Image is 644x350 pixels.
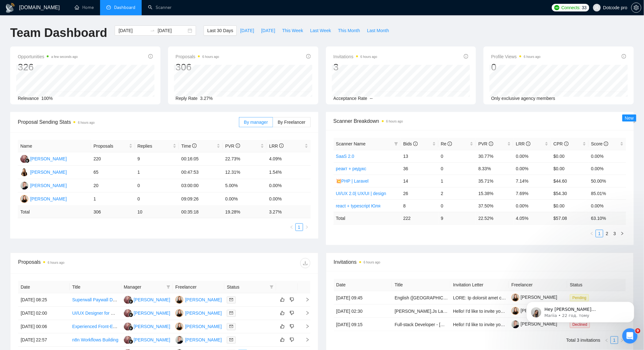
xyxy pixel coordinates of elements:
[334,212,401,224] td: Total
[192,143,197,148] span: info-circle
[91,166,135,179] td: 65
[280,324,285,329] span: like
[632,5,641,10] span: setting
[513,199,551,212] td: 0.00%
[18,53,78,60] span: Opportunities
[605,339,609,342] span: left
[279,296,286,304] button: like
[14,19,24,29] img: Profile image for Mariia
[589,199,626,212] td: 0.00%
[20,169,67,174] a: YD[PERSON_NAME]
[30,155,67,162] div: [PERSON_NAME]
[91,152,135,166] td: 220
[176,61,219,73] div: 306
[75,5,94,10] a: homeHome
[334,279,392,291] th: Date
[551,175,588,187] td: $44.60
[223,152,267,166] td: 22.73%
[336,166,367,171] a: реакт + редукс
[28,24,110,30] p: Message from Mariia, sent 22 год. тому
[261,27,275,34] span: [DATE]
[135,140,179,152] th: Replies
[124,337,170,342] a: DS[PERSON_NAME]
[223,166,267,179] td: 12.31%
[582,4,587,11] span: 33
[70,307,121,320] td: UI/UX Designer for Web + Mobile Application Redesign (Upgrade)
[106,5,111,10] span: dashboard
[20,182,28,190] img: YP
[392,291,451,304] td: English (UK) Voice Actors Needed for Fictional Character Recording
[512,307,519,315] img: c1l92M9hhGjUrjAS9ChRfNIvKiaZKqJFK6PtcWDR9-vatjBshL4OFpeudAR517P622
[620,232,624,235] span: right
[553,141,568,146] span: CPR
[78,121,95,124] time: 6 hours ago
[124,324,170,329] a: DS[PERSON_NAME]
[267,192,310,206] td: 0.00%
[30,195,67,202] div: [PERSON_NAME]
[516,141,531,146] span: LRR
[175,323,183,331] img: MK
[282,27,303,34] span: This Week
[18,320,70,333] td: [DATE] 00:06
[185,310,222,317] div: [PERSON_NAME]
[334,318,392,331] td: [DATE] 09:15
[513,175,551,187] td: 7.14%
[288,223,295,231] button: left
[489,142,493,146] span: info-circle
[181,143,197,149] span: Time
[401,212,438,224] td: 222
[72,337,118,342] a: n8n Workflows Building
[10,25,107,40] h1: Team Dashboard
[30,182,67,189] div: [PERSON_NAME]
[124,323,132,331] img: DS
[175,296,183,304] img: MK
[175,324,222,329] a: MK[PERSON_NAME]
[509,279,567,291] th: Freelancer
[28,18,110,24] p: Hey [PERSON_NAME][EMAIL_ADDRESS][DOMAIN_NAME], Looks like your Upwork agency dotcode ran out of c...
[336,178,369,184] a: 💥PHP | Laravel
[631,3,641,13] button: setting
[175,297,222,302] a: MK[PERSON_NAME]
[280,311,285,316] span: like
[18,140,91,152] th: Name
[279,336,286,344] button: like
[227,283,267,290] span: Status
[121,281,173,293] th: Manager
[336,191,386,196] a: UI/UX 2.0| UX/UI | design
[361,55,377,59] time: 6 hours ago
[223,206,267,218] td: 19.28 %
[25,158,30,163] img: gigradar-bm.png
[175,336,183,344] img: YP
[401,162,438,175] td: 36
[561,4,580,11] span: Connects:
[306,54,311,59] span: info-circle
[175,337,222,342] a: YP[PERSON_NAME]
[18,96,39,101] span: Relevance
[134,296,170,303] div: [PERSON_NAME]
[20,155,28,163] img: DS
[288,223,295,231] li: Previous Page
[589,150,626,162] td: 0.00%
[290,311,294,316] span: dislike
[438,175,476,187] td: 1
[223,179,267,192] td: 5.00%
[564,142,569,146] span: info-circle
[10,13,118,34] div: message notification from Mariia, 22 год. тому. Hey yuliia.dorosh@dotcode.pro, Looks like your Up...
[413,142,418,146] span: info-circle
[395,322,485,327] a: Full-stack Developer - [GEOGRAPHIC_DATA]
[491,61,541,73] div: 0
[392,304,451,318] td: Vercel Vue.Js Landing Page
[300,258,310,268] button: download
[512,321,557,326] a: [PERSON_NAME]
[392,318,451,331] td: Full-stack Developer - Java
[91,192,135,206] td: 1
[596,230,603,237] a: 1
[185,336,222,343] div: [PERSON_NAME]
[129,339,133,344] img: gigradar-bm.png
[589,162,626,175] td: 0.00%
[237,25,258,36] button: [DATE]
[334,96,368,101] span: Acceptance Rate
[303,223,311,231] button: right
[554,5,559,10] img: upwork-logo.png
[229,298,233,302] span: mail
